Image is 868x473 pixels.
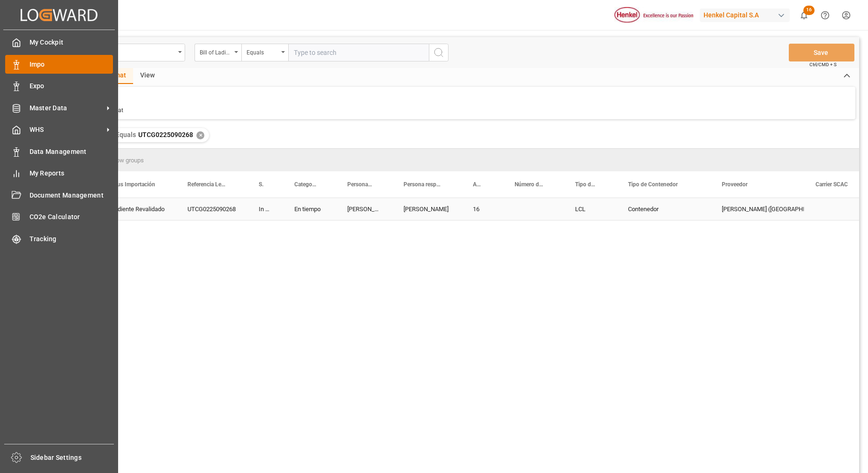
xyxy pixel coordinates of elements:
[283,198,336,220] div: En tiempo
[30,453,114,463] span: Sidebar Settings
[30,81,113,91] span: Expo
[803,6,815,15] span: 16
[404,181,442,188] span: Persona responsable de seguimiento
[200,46,232,57] div: Bill of Lading Number
[5,33,113,52] a: My Cockpit
[429,44,449,61] button: search button
[5,208,113,226] a: CO2e Calculator
[347,181,373,188] span: Persona responsable de la importacion
[241,44,288,61] button: open menu
[30,103,104,113] span: Master Data
[473,181,484,188] span: Aduana de entrada
[5,229,113,248] a: Tracking
[5,164,113,183] a: My Reports
[462,198,503,220] div: 16
[138,131,193,138] span: UTCG0225090268
[722,198,793,220] div: [PERSON_NAME] ([GEOGRAPHIC_DATA]) CO. LTD.
[614,7,693,23] img: Henkel%20logo.jpg_1689854090.jpg
[30,191,113,200] span: Document Management
[816,181,848,188] span: Carrier SCAC
[247,198,283,220] div: In progress
[247,46,278,57] div: Equals
[5,142,113,160] a: Data Management
[30,147,113,157] span: Data Management
[176,198,247,220] div: UTCG0225090268
[294,181,316,188] span: Categoría
[259,181,263,188] span: Status
[815,5,836,26] button: Help Center
[30,234,113,244] span: Tracking
[700,6,793,24] button: Henkel Capital S.A
[575,181,597,188] span: Tipo de Carga (LCL/FCL)
[30,168,113,178] span: My Reports
[793,5,815,26] button: show 16 new notifications
[5,77,113,95] a: Expo
[30,60,113,69] span: Impo
[30,212,113,222] span: CO2e Calculator
[564,198,617,220] div: LCL
[789,44,854,61] button: Save
[187,181,228,188] span: Referencia Leschaco
[628,181,678,188] span: Tipo de Contenedor
[5,55,113,73] a: Impo
[617,198,711,220] div: Contenedor
[30,125,104,135] span: WHS
[196,131,204,139] div: ✕
[5,186,113,204] a: Document Management
[722,181,748,188] span: Proveedor
[107,181,155,188] span: Status Importación
[30,38,113,47] span: My Cockpit
[515,181,544,188] span: Número de Contenedor
[116,131,136,138] span: Equals
[107,198,165,220] div: Pendiente Revalidado
[392,198,462,220] div: [PERSON_NAME]
[288,44,429,61] input: Type to search
[700,8,790,22] div: Henkel Capital S.A
[133,68,162,84] div: View
[195,44,241,61] button: open menu
[336,198,392,220] div: [PERSON_NAME]
[809,61,837,68] span: Ctrl/CMD + S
